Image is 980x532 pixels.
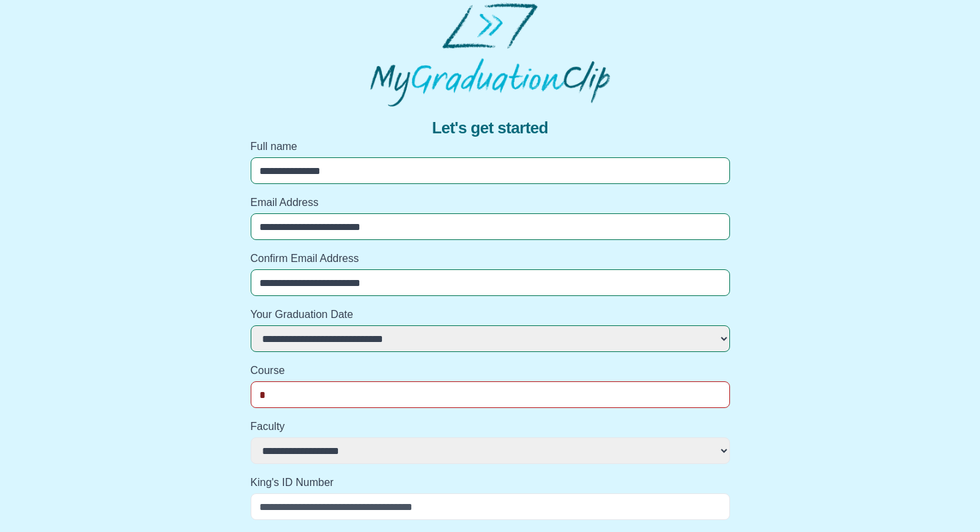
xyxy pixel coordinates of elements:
[251,363,730,379] label: Course
[251,195,730,211] label: Email Address
[251,419,730,435] label: Faculty
[251,139,730,155] label: Full name
[251,307,730,323] label: Your Graduation Date
[251,475,730,491] label: King's ID Number
[432,117,548,139] span: Let's get started
[251,251,730,267] label: Confirm Email Address
[370,3,610,107] img: MyGraduationClip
